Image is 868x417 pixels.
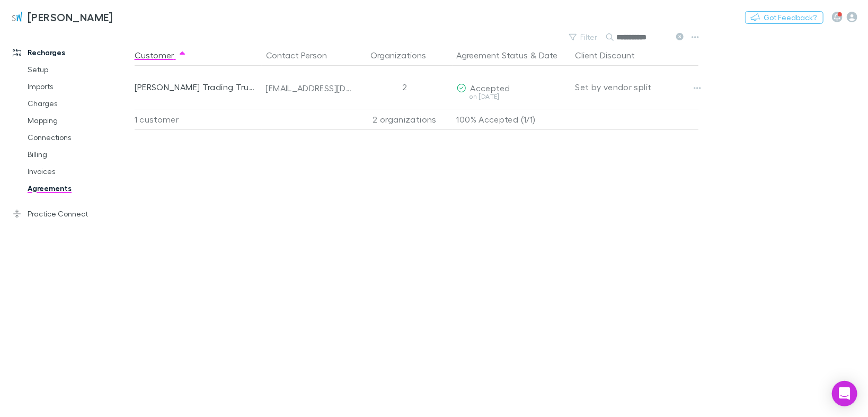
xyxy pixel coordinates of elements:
a: Billing [17,146,139,163]
a: Charges [17,95,139,112]
span: Accepted [471,83,510,93]
div: [PERSON_NAME] Trading Trust (S & L) [135,66,258,108]
div: on [DATE] [457,93,567,100]
button: Filter [564,31,604,44]
button: Customer [135,45,187,66]
h3: [PERSON_NAME] [28,11,113,23]
div: Open Intercom Messenger [832,381,857,406]
button: Contact Person [266,45,340,66]
button: Date [539,45,558,66]
a: Imports [17,78,139,95]
img: Sinclair Wilson's Logo [11,11,23,23]
button: Organizations [370,45,439,66]
p: 100% Accepted (1/1) [457,109,567,129]
div: Set by vendor split [575,66,698,108]
a: Agreements [17,180,139,197]
a: Setup [17,61,139,78]
div: [EMAIL_ADDRESS][DOMAIN_NAME] [266,83,353,93]
div: 2 organizations [357,109,453,130]
div: 1 customer [135,109,262,130]
a: Invoices [17,163,139,180]
div: 2 [357,66,453,108]
a: [PERSON_NAME] [4,4,119,30]
a: Recharges [2,44,139,61]
button: Client Discount [575,45,648,66]
a: Practice Connect [2,205,139,222]
button: Agreement Status [457,45,528,66]
a: Mapping [17,112,139,129]
button: Got Feedback? [745,11,823,24]
a: Connections [17,129,139,146]
div: & [457,45,567,66]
